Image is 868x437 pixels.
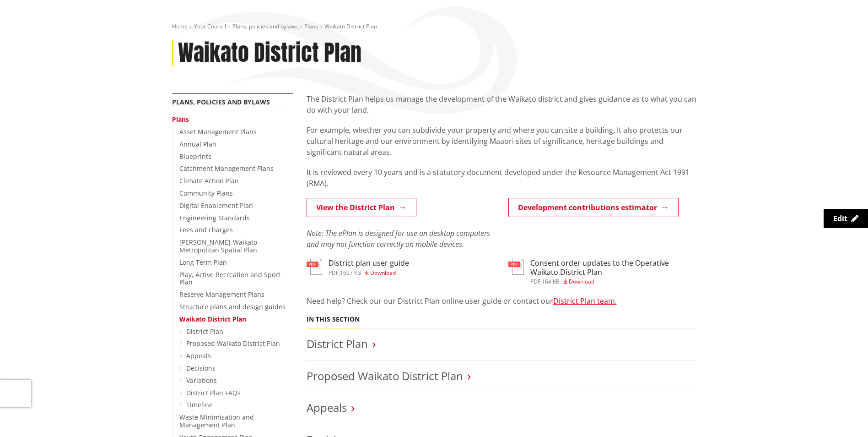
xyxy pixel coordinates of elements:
img: document-pdf.svg [508,259,524,275]
p: It is reviewed every 10 years and is a statutory document developed under the Resource Management... [307,167,696,189]
a: Waste Minimisation and Management Plan [179,413,254,429]
a: Asset Management Plans [179,127,257,136]
span: Waikato District Plan [324,22,377,30]
a: View the District Plan [307,198,416,217]
a: Digital Enablement Plan [179,201,253,210]
span: Download [370,269,396,277]
p: The District Plan helps us manage the development of the Waikato district and gives guidance as t... [307,93,696,115]
a: Plans, policies and bylaws [172,98,270,106]
a: Fees and charges [179,225,233,234]
a: Appeals [186,351,211,360]
em: Note: The ePlan is designed for use on desktop computers and may not function correctly on mobile... [307,228,490,249]
a: Edit [824,209,868,228]
a: Annual Plan [179,140,216,148]
p: Need help? Check our our District Plan online user guide or contact our [307,295,696,306]
a: Plans [172,115,189,124]
h5: In this section [307,316,360,323]
nav: breadcrumb [172,23,696,31]
a: Plans [304,22,318,30]
a: Your Council [194,22,226,30]
a: Development contributions estimator [508,198,679,217]
span: Edit [833,213,847,224]
a: Catchment Management Plans [179,164,274,173]
a: Engineering Standards [179,213,250,222]
h1: Waikato District Plan [178,40,361,66]
a: District Plan [307,336,368,351]
p: For example, whether you can subdivide your property and where you can site a building. It also p... [307,125,696,158]
a: Proposed Waikato District Plan [307,368,463,383]
h3: Consent order updates to the Operative Waikato District Plan [530,259,696,276]
a: District Plan team. [553,296,617,306]
span: Download [569,278,594,285]
iframe: Messenger Launcher [826,399,859,432]
a: Plans, policies and bylaws [232,22,298,30]
a: Climate Action Plan [179,176,239,185]
a: Timeline [186,400,213,409]
a: Decisions [186,364,216,372]
div: , [530,279,696,284]
img: document-pdf.svg [307,259,322,275]
a: Structure plans and design guides [179,302,286,311]
a: Consent order updates to the Operative Waikato District Plan pdf,164 KB Download [508,259,696,284]
a: Waikato District Plan [179,315,246,323]
h3: District plan user guide [329,259,409,268]
a: Blueprints [179,152,211,161]
a: District Plan FAQs [186,388,241,397]
span: 164 KB [542,278,560,285]
a: District Plan [186,327,223,336]
div: , [329,270,409,276]
a: District plan user guide pdf,1697 KB Download [307,259,409,275]
a: [PERSON_NAME]-Waikato Metropolitan Spatial Plan [179,238,257,254]
span: pdf [530,278,540,285]
a: Community Plans [179,189,233,197]
a: Play, Active Recreation and Sport Plan [179,270,280,287]
a: Proposed Waikato District Plan [186,339,280,348]
a: Reserve Management Plans [179,290,264,299]
a: Appeals [307,400,347,415]
a: Home [172,22,188,30]
a: Variations [186,376,217,385]
span: 1697 KB [340,269,361,277]
span: pdf [329,269,339,277]
a: Long Term Plan [179,258,227,267]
